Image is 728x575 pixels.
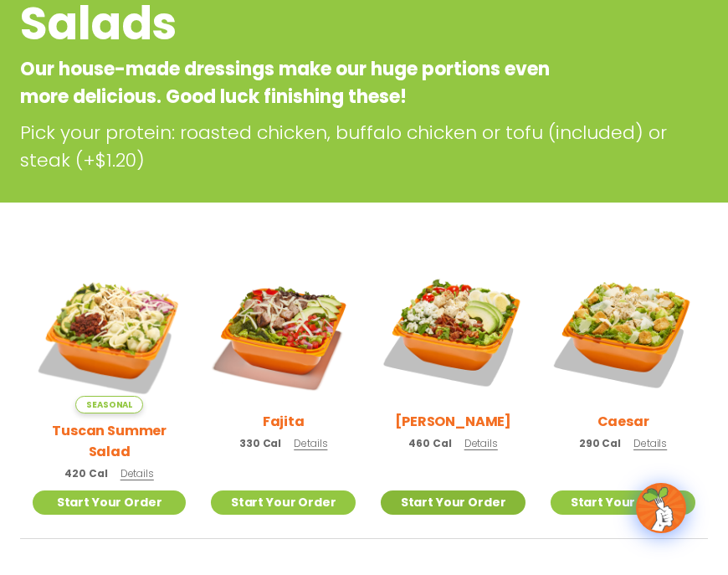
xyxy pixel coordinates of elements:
[294,436,327,450] span: Details
[20,119,708,174] p: Pick your protein: roasted chicken, buffalo chicken or tofu (included) or steak (+$1.20)
[395,411,511,432] h2: [PERSON_NAME]
[381,259,525,404] img: Product photo for Cobb Salad
[120,466,154,480] span: Details
[597,411,649,432] h2: Caesar
[239,436,281,451] span: 330 Cal
[408,436,451,451] span: 460 Cal
[75,396,143,413] span: Seasonal
[638,485,684,531] img: wpChatIcon
[381,490,525,515] a: Start Your Order
[633,436,667,450] span: Details
[551,490,695,515] a: Start Your Order
[263,411,305,432] h2: Fajita
[64,466,107,481] span: 420 Cal
[33,259,186,413] img: Product photo for Tuscan Summer Salad
[551,259,695,404] img: Product photo for Caesar Salad
[579,436,621,451] span: 290 Cal
[211,259,356,404] img: Product photo for Fajita Salad
[20,55,573,110] p: Our house-made dressings make our huge portions even more delicious. Good luck finishing these!
[33,490,186,515] a: Start Your Order
[464,436,498,450] span: Details
[211,490,356,515] a: Start Your Order
[33,420,186,462] h2: Tuscan Summer Salad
